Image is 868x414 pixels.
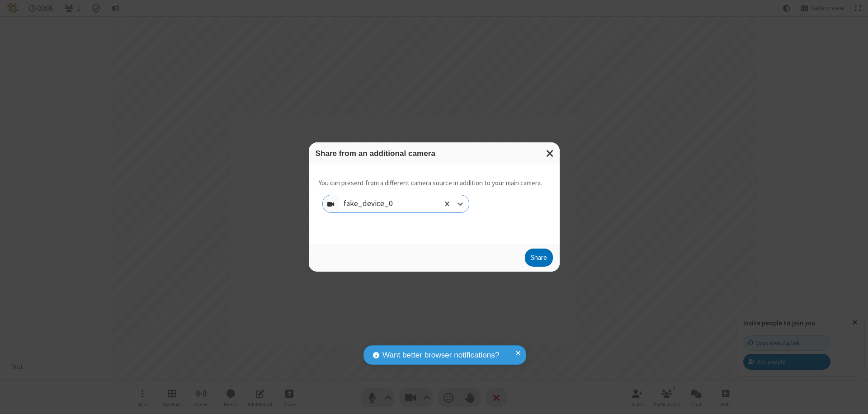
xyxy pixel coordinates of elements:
button: Share [525,249,553,267]
div: fake_device_0 [344,198,408,210]
span: Want better browser notifications? [382,349,499,361]
p: You can present from a different camera source in addition to your main camera. [319,178,542,188]
h3: Share from an additional camera [316,149,553,158]
button: Close modal [541,142,560,165]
